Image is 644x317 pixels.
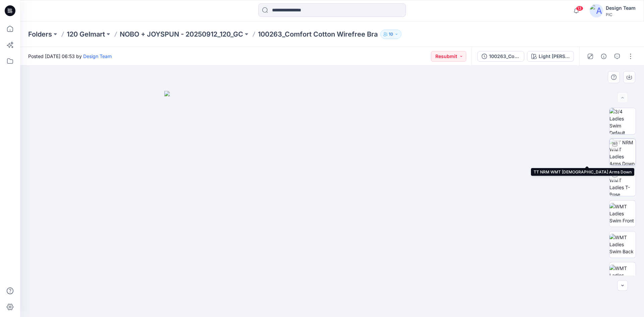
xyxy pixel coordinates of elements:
button: 10 [380,30,401,39]
p: 100263_Comfort Cotton Wirefree Bra [258,30,378,39]
img: WMT Ladies Swim Front [609,203,636,224]
img: TT NRM WMT Ladies Arms Down [609,139,636,165]
img: WMT Ladies Swim Back [609,234,636,255]
span: 13 [576,6,583,11]
a: 120 Gelmart [67,30,105,39]
span: Posted [DATE] 06:53 by [28,53,112,60]
a: NOBO + JOYSPUN - 20250912_120_GC [120,30,243,39]
button: Details [598,51,609,62]
button: 100263_Comfort Cotton Wirefree Bra [477,51,524,62]
p: 10 [389,31,393,38]
div: Light [PERSON_NAME] [539,53,570,60]
div: 100263_Comfort Cotton Wirefree Bra [489,53,520,60]
button: Light [PERSON_NAME] [527,51,574,62]
div: Design Team [606,4,636,12]
img: WMT Ladies Swim Left [609,265,636,286]
a: Folders [28,30,52,39]
div: PIC [606,12,636,17]
img: avatar [590,4,603,17]
img: TT NRM WMT Ladies T-Pose [609,170,636,196]
img: 3/4 Ladies Swim Default [609,108,636,134]
a: Design Team [83,53,112,59]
